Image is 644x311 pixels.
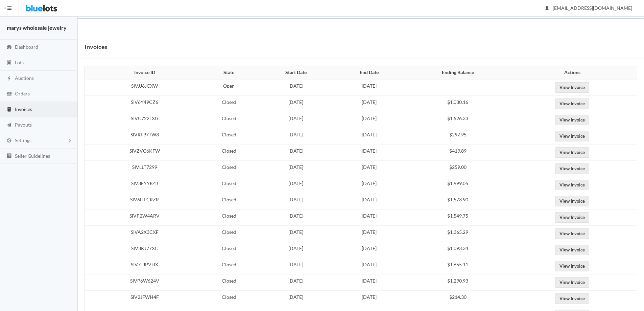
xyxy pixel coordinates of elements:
[555,115,589,125] a: View Invoice
[258,112,334,128] td: [DATE]
[544,5,550,12] ion-icon: person
[85,274,200,291] td: SIVP6W624V
[200,145,258,161] td: Closed
[15,91,30,96] span: Orders
[555,82,589,93] a: View Invoice
[15,44,38,50] span: Dashboard
[200,79,258,96] td: Open
[334,226,404,242] td: [DATE]
[200,112,258,128] td: Closed
[85,177,200,193] td: SIV3FYYK4J
[85,79,200,96] td: SIVJJ6JCXW
[404,193,512,209] td: $1,573.90
[200,242,258,258] td: Closed
[555,293,589,304] a: View Invoice
[404,226,512,242] td: $1,365.29
[258,161,334,177] td: [DATE]
[7,24,67,31] strong: marys wholesale jewelry
[555,212,589,223] a: View Invoice
[85,42,108,52] h1: Invoices
[334,79,404,96] td: [DATE]
[334,66,404,80] th: End Date
[555,180,589,190] a: View Invoice
[200,161,258,177] td: Closed
[85,128,200,145] td: SIVRF97TW3
[334,112,404,128] td: [DATE]
[334,177,404,193] td: [DATE]
[404,66,512,80] th: Ending Balance
[15,122,32,128] span: Payouts
[334,193,404,209] td: [DATE]
[555,261,589,271] a: View Invoice
[334,96,404,112] td: [DATE]
[404,274,512,291] td: $1,290.93
[6,107,13,113] ion-icon: calculator
[334,274,404,291] td: [DATE]
[85,66,200,80] th: Invoice ID
[200,193,258,209] td: Closed
[85,112,200,128] td: SIVC722LXG
[512,66,637,80] th: Actions
[404,128,512,145] td: $297.95
[15,60,24,65] span: Lots
[200,66,258,80] th: State
[555,245,589,255] a: View Invoice
[334,128,404,145] td: [DATE]
[404,161,512,177] td: $259.00
[6,44,13,51] ion-icon: speedometer
[555,131,589,141] a: View Invoice
[404,96,512,112] td: $1,030.16
[200,128,258,145] td: Closed
[200,209,258,226] td: Closed
[404,79,512,96] td: --
[85,242,200,258] td: SIV3KJ77XC
[334,161,404,177] td: [DATE]
[404,258,512,274] td: $1,655.11
[334,242,404,258] td: [DATE]
[85,96,200,112] td: SIV6Y49CZ6
[334,209,404,226] td: [DATE]
[258,66,334,80] th: Start Date
[555,196,589,206] a: View Invoice
[258,96,334,112] td: [DATE]
[404,145,512,161] td: $419.89
[258,177,334,193] td: [DATE]
[200,96,258,112] td: Closed
[404,242,512,258] td: $1,093.34
[258,128,334,145] td: [DATE]
[334,258,404,274] td: [DATE]
[85,145,200,161] td: SIVZVC6KFW
[15,106,32,112] span: Invoices
[258,193,334,209] td: [DATE]
[6,60,13,66] ion-icon: clipboard
[404,112,512,128] td: $1,526.33
[85,258,200,274] td: SIV7TJPVHX
[258,209,334,226] td: [DATE]
[200,258,258,274] td: Closed
[15,153,50,159] span: Seller Guidelines
[6,153,13,159] ion-icon: list box
[545,5,632,11] span: [EMAIL_ADDRESS][DOMAIN_NAME]
[555,163,589,174] a: View Invoice
[15,75,34,81] span: Auctions
[404,291,512,307] td: $214.30
[555,228,589,239] a: View Invoice
[6,75,13,82] ion-icon: flash
[334,145,404,161] td: [DATE]
[258,242,334,258] td: [DATE]
[200,274,258,291] td: Closed
[258,291,334,307] td: [DATE]
[85,226,200,242] td: SIVA2X3CXF
[404,209,512,226] td: $1,549.75
[200,226,258,242] td: Closed
[85,193,200,209] td: SIV6HFCRZR
[404,177,512,193] td: $1,999.05
[15,137,31,143] span: Settings
[555,147,589,158] a: View Invoice
[334,291,404,307] td: [DATE]
[555,98,589,109] a: View Invoice
[258,79,334,96] td: [DATE]
[200,291,258,307] td: Closed
[85,161,200,177] td: SIVLLT7299
[200,177,258,193] td: Closed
